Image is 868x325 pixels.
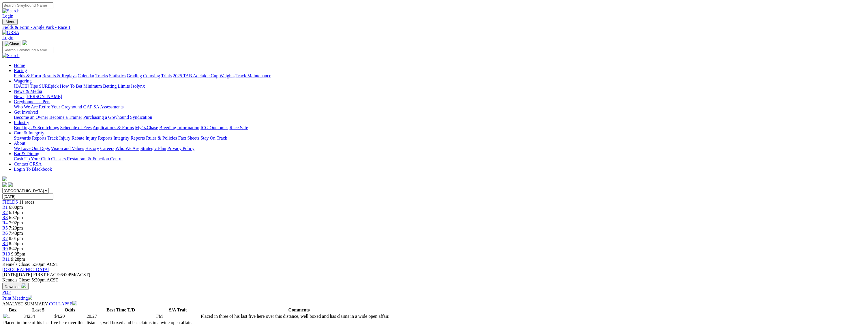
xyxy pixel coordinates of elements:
th: S/A Trait [156,307,200,313]
a: Purchasing a Greyhound [83,115,129,120]
input: Search [2,2,53,8]
span: [DATE] [2,272,32,277]
a: Tracks [95,73,108,78]
img: logo-grsa-white.png [23,40,27,45]
a: R7 [2,236,8,241]
a: Who We Are [14,104,38,109]
div: Greyhounds as Pets [14,104,866,110]
span: 7:43pm [9,231,23,236]
a: History [85,146,99,151]
img: download.svg [22,283,26,288]
a: Race Safe [229,125,248,130]
a: Login [2,35,13,40]
a: R9 [2,246,8,251]
a: ICG Outcomes [200,125,228,130]
img: Search [2,53,20,58]
a: FIELDS [2,200,18,204]
img: 1 [3,314,10,319]
th: Comments [200,307,398,313]
a: Vision and Values [51,146,84,151]
th: Last 5 [23,307,53,313]
a: R5 [2,226,8,230]
td: 20.27 [86,313,155,319]
a: R3 [2,215,8,220]
img: logo-grsa-white.png [2,176,7,181]
a: 2025 TAB Adelaide Cup [173,73,218,78]
td: Placed in three of his last five here over this distance, well boxed and has claims in a wide ope... [200,313,398,319]
a: Who We Are [115,146,139,151]
span: 6:19pm [9,210,23,215]
a: Home [14,63,25,68]
span: 8:24pm [9,241,23,246]
img: facebook.svg [2,182,7,187]
a: R6 [2,231,8,236]
span: Kennels Close: 5:30pm ACST [2,262,58,267]
a: Stay On Track [200,136,227,140]
span: 11 races [19,200,34,204]
a: Become an Owner [14,115,48,120]
span: 6:00pm [9,205,23,210]
td: 34234 [23,313,53,319]
td: FM [156,313,200,319]
input: Search [2,47,53,53]
div: News & Media [14,94,866,99]
a: R4 [2,220,8,225]
div: Racing [14,73,866,78]
span: Menu [6,20,15,24]
a: Strategic Plan [140,146,166,151]
span: FIRST RACE: [33,272,60,277]
a: Applications & Forms [93,125,134,130]
div: Industry [14,125,866,130]
a: Grading [127,73,142,78]
a: R10 [2,251,10,256]
a: Industry [14,120,29,125]
a: [PERSON_NAME] [25,94,62,99]
a: Fact Sheets [178,136,199,140]
a: Care & Integrity [14,130,44,135]
th: Best Time T/D [86,307,155,313]
a: Privacy Policy [167,146,194,151]
img: printer.svg [28,295,32,300]
a: Fields & Form [14,73,41,78]
a: R2 [2,210,8,215]
button: Download [2,283,29,290]
a: Track Injury Rebate [47,136,84,140]
a: Get Involved [14,110,38,114]
a: Become a Trainer [49,115,82,120]
img: twitter.svg [8,182,13,187]
div: Wagering [14,84,866,89]
img: Close [5,42,19,46]
a: News & Media [14,89,42,94]
img: Search [2,8,20,14]
span: [DATE] [2,272,17,277]
a: Cash Up Your Club [14,156,50,161]
a: Track Maintenance [236,73,271,78]
a: R8 [2,241,8,246]
a: Schedule of Fees [60,125,91,130]
a: SUREpick [39,84,59,89]
a: Breeding Information [159,125,199,130]
a: Bookings & Scratchings [14,125,59,130]
button: Toggle navigation [2,19,18,25]
a: Bar & Dining [14,151,39,156]
div: Get Involved [14,115,866,120]
a: Retire Your Greyhound [39,104,82,109]
div: Fields & Form - Angle Park - Race 1 [2,25,866,30]
a: Rules & Policies [146,136,177,140]
a: Wagering [14,78,32,83]
div: Download [2,290,866,295]
a: Isolynx [131,84,145,89]
th: Box [3,307,23,313]
a: MyOzChase [135,125,158,130]
a: How To Bet [60,84,83,89]
a: Results & Replays [42,73,76,78]
a: Minimum Betting Limits [83,84,130,89]
a: Chasers Restaurant & Function Centre [51,156,122,161]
